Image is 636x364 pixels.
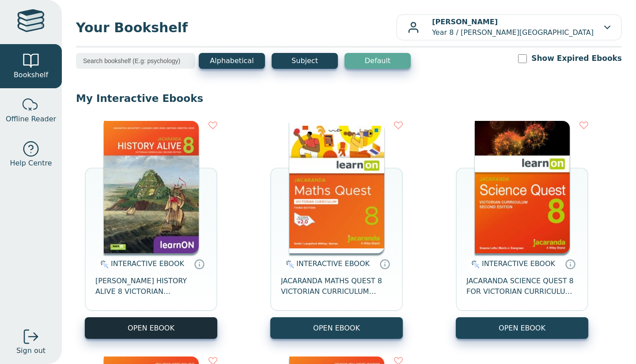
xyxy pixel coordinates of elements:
[565,259,575,269] a: Interactive eBooks are accessed online via the publisher’s portal. They contain interactive resou...
[469,259,480,270] img: interactive.svg
[14,70,48,80] span: Bookshelf
[289,121,384,253] img: c004558a-e884-43ec-b87a-da9408141e80.jpg
[199,53,265,69] button: Alphabetical
[466,276,578,297] span: JACARANDA SCIENCE QUEST 8 FOR VICTORIAN CURRICULUM LEARNON 2E EBOOK
[10,158,52,169] span: Help Centre
[475,121,570,253] img: fffb2005-5288-ea11-a992-0272d098c78b.png
[432,17,594,38] p: Year 8 / [PERSON_NAME][GEOGRAPHIC_DATA]
[85,317,217,339] button: OPEN EBOOK
[95,276,207,297] span: [PERSON_NAME] HISTORY ALIVE 8 VICTORIAN CURRICULUM LEARNON EBOOK 2E
[283,259,294,270] img: interactive.svg
[270,317,403,339] button: OPEN EBOOK
[111,259,184,268] span: INTERACTIVE EBOOK
[76,92,622,105] p: My Interactive Ebooks
[98,259,109,270] img: interactive.svg
[76,18,396,38] span: Your Bookshelf
[281,276,392,297] span: JACARANDA MATHS QUEST 8 VICTORIAN CURRICULUM LEARNON EBOOK 3E
[272,53,338,69] button: Subject
[296,259,370,268] span: INTERACTIVE EBOOK
[432,18,498,26] b: [PERSON_NAME]
[194,259,204,269] a: Interactive eBooks are accessed online via the publisher’s portal. They contain interactive resou...
[482,259,555,268] span: INTERACTIVE EBOOK
[344,53,411,69] button: Default
[104,121,199,253] img: a03a72db-7f91-e911-a97e-0272d098c78b.jpg
[76,53,195,69] input: Search bookshelf (E.g: psychology)
[396,14,622,41] button: [PERSON_NAME]Year 8 / [PERSON_NAME][GEOGRAPHIC_DATA]
[16,345,45,356] span: Sign out
[6,114,56,124] span: Offline Reader
[456,317,588,339] button: OPEN EBOOK
[531,53,622,64] label: Show Expired Ebooks
[379,259,390,269] a: Interactive eBooks are accessed online via the publisher’s portal. They contain interactive resou...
